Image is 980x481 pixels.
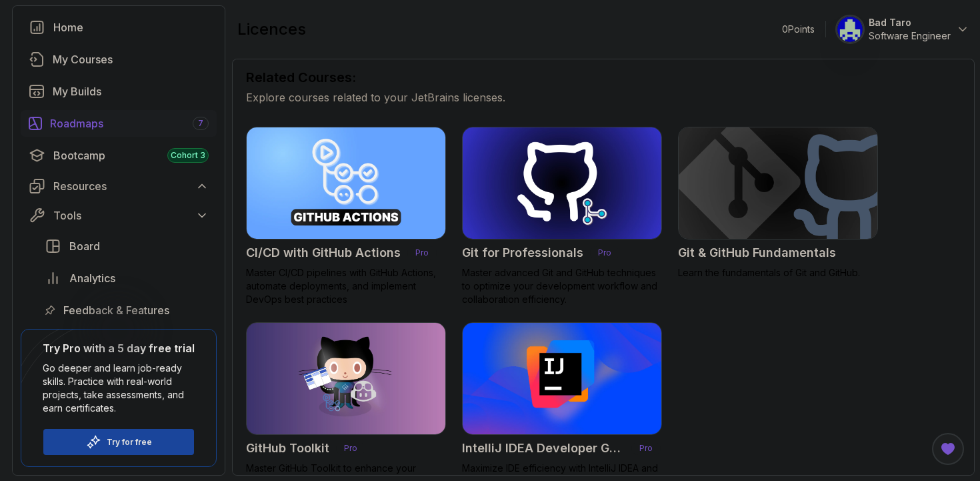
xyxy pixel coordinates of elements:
[590,246,619,260] p: Pro
[53,51,209,67] div: My Courses
[53,147,209,163] div: Bootcamp
[678,266,878,280] p: Learn the fundamentals of Git and GitHub.
[21,142,217,169] a: bootcamp
[837,17,863,42] img: user profile image
[869,16,951,29] p: Bad Taro
[37,233,217,260] a: board
[463,127,661,239] img: Git for Professionals card
[247,323,445,434] img: GitHub Toolkit card
[107,437,152,448] a: Try for free
[336,442,365,455] p: Pro
[50,115,209,131] div: Roadmaps
[246,244,401,262] h2: CI/CD with GitHub Actions
[53,19,209,35] div: Home
[43,362,195,415] p: Go deeper and learn job-ready skills. Practice with real-world projects, take assessments, and ea...
[679,127,877,239] img: Git & GitHub Fundamentals card
[21,174,217,198] button: Resources
[678,244,836,262] h2: Git & GitHub Fundamentals
[198,118,203,129] span: 7
[247,127,445,239] img: CI/CD with GitHub Actions card
[43,428,195,456] button: Try for free
[246,439,329,458] h2: GitHub Toolkit
[631,442,661,455] p: Pro
[69,270,115,286] span: Analytics
[53,83,209,99] div: My Builds
[869,29,951,43] p: Software Engineer
[932,433,964,465] button: Open Feedback Button
[63,302,169,318] span: Feedback & Features
[246,68,961,87] h3: Related Courses:
[37,265,217,292] a: analytics
[237,19,306,40] h2: licences
[53,178,209,194] div: Resources
[246,266,446,306] p: Master CI/CD pipelines with GitHub Actions, automate deployments, and implement DevOps best pract...
[837,16,969,43] button: user profile imageBad TaroSoftware Engineer
[407,246,437,260] p: Pro
[462,244,583,262] h2: Git for Professionals
[462,266,662,306] p: Master advanced Git and GitHub techniques to optimize your development workflow and collaboration...
[37,297,217,324] a: feedback
[246,89,961,105] p: Explore courses related to your JetBrains licenses.
[462,127,662,306] a: Git for Professionals cardGit for ProfessionalsProMaster advanced Git and GitHub techniques to op...
[21,14,217,41] a: home
[21,203,217,227] button: Tools
[246,127,446,306] a: CI/CD with GitHub Actions cardCI/CD with GitHub ActionsProMaster CI/CD pipelines with GitHub Acti...
[678,127,878,280] a: Git & GitHub Fundamentals cardGit & GitHub FundamentalsLearn the fundamentals of Git and GitHub.
[21,110,217,137] a: roadmaps
[53,207,209,223] div: Tools
[782,23,815,36] p: 0 Points
[171,150,205,161] span: Cohort 3
[69,238,100,254] span: Board
[21,46,217,73] a: courses
[462,439,625,458] h2: IntelliJ IDEA Developer Guide
[21,78,217,105] a: builds
[463,323,661,434] img: IntelliJ IDEA Developer Guide card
